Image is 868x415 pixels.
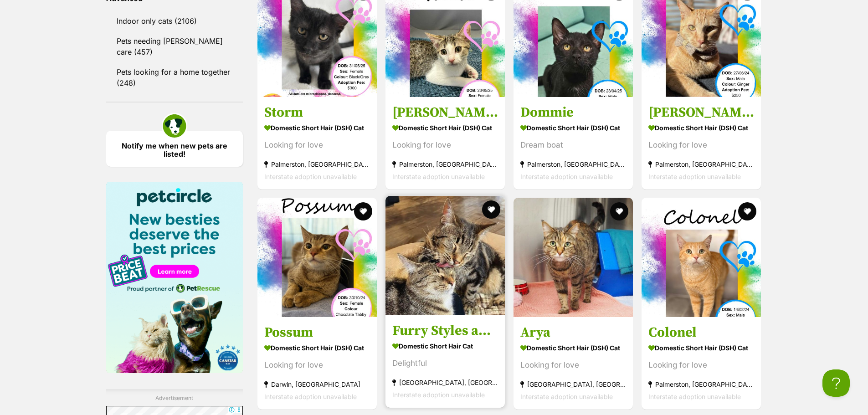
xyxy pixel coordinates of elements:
[648,158,754,170] strong: Palmerston, [GEOGRAPHIC_DATA]
[264,158,370,170] strong: Palmerston, [GEOGRAPHIC_DATA]
[264,121,370,134] strong: Domestic Short Hair (DSH) Cat
[257,198,377,317] img: Possum - Domestic Short Hair (DSH) Cat
[106,182,243,373] img: Pet Circle promo banner
[520,359,626,371] div: Looking for love
[648,324,754,341] h3: Colonel
[642,317,761,410] a: Colonel Domestic Short Hair (DSH) Cat Looking for love Palmerston, [GEOGRAPHIC_DATA] Interstate a...
[520,158,626,170] strong: Palmerston, [GEOGRAPHIC_DATA]
[264,172,357,180] span: Interstate adoption unavailable
[520,138,626,151] div: Dream boat
[514,317,633,410] a: Arya Domestic Short Hair (DSH) Cat Looking for love [GEOGRAPHIC_DATA], [GEOGRAPHIC_DATA] Intersta...
[385,196,505,315] img: Furry Styles and Zeperella - Domestic Short Hair Cat
[392,322,498,339] h3: Furry Styles and Zeperella
[392,339,498,353] strong: Domestic Short Hair Cat
[822,369,850,397] iframe: Help Scout Beacon - Open
[648,378,754,390] strong: Palmerston, [GEOGRAPHIC_DATA]
[514,198,633,317] img: Arya - Domestic Short Hair (DSH) Cat
[106,11,243,31] a: Indoor only cats (2106)
[520,121,626,134] strong: Domestic Short Hair (DSH) Cat
[648,103,754,121] h3: [PERSON_NAME]
[264,393,357,400] span: Interstate adoption unavailable
[392,158,498,170] strong: Palmerston, [GEOGRAPHIC_DATA]
[482,200,500,219] button: favourite
[106,62,243,92] a: Pets looking for a home together (248)
[648,393,741,400] span: Interstate adoption unavailable
[392,376,498,389] strong: [GEOGRAPHIC_DATA], [GEOGRAPHIC_DATA]
[520,378,626,390] strong: [GEOGRAPHIC_DATA], [GEOGRAPHIC_DATA]
[392,357,498,369] div: Delightful
[520,324,626,341] h3: Arya
[648,121,754,134] strong: Domestic Short Hair (DSH) Cat
[520,393,613,400] span: Interstate adoption unavailable
[392,172,485,180] span: Interstate adoption unavailable
[264,359,370,371] div: Looking for love
[385,97,505,189] a: [PERSON_NAME] Domestic Short Hair (DSH) Cat Looking for love Palmerston, [GEOGRAPHIC_DATA] Inters...
[257,317,377,410] a: Possum Domestic Short Hair (DSH) Cat Looking for love Darwin, [GEOGRAPHIC_DATA] Interstate adopti...
[648,359,754,371] div: Looking for love
[642,97,761,189] a: [PERSON_NAME] Domestic Short Hair (DSH) Cat Looking for love Palmerston, [GEOGRAPHIC_DATA] Inters...
[610,202,628,220] button: favourite
[392,391,485,399] span: Interstate adoption unavailable
[392,138,498,151] div: Looking for love
[257,97,377,189] a: Storm Domestic Short Hair (DSH) Cat Looking for love Palmerston, [GEOGRAPHIC_DATA] Interstate ado...
[520,103,626,121] h3: Dommie
[648,341,754,354] strong: Domestic Short Hair (DSH) Cat
[520,172,613,180] span: Interstate adoption unavailable
[106,31,243,61] a: Pets needing [PERSON_NAME] care (457)
[264,378,370,390] strong: Darwin, [GEOGRAPHIC_DATA]
[264,103,370,121] h3: Storm
[264,324,370,341] h3: Possum
[520,341,626,354] strong: Domestic Short Hair (DSH) Cat
[739,202,757,220] button: favourite
[642,198,761,317] img: Colonel - Domestic Short Hair (DSH) Cat
[264,341,370,354] strong: Domestic Short Hair (DSH) Cat
[392,103,498,121] h3: [PERSON_NAME]
[648,138,754,151] div: Looking for love
[648,172,741,180] span: Interstate adoption unavailable
[514,97,633,189] a: Dommie Domestic Short Hair (DSH) Cat Dream boat Palmerston, [GEOGRAPHIC_DATA] Interstate adoption...
[392,121,498,134] strong: Domestic Short Hair (DSH) Cat
[354,202,372,220] button: favourite
[106,131,243,167] a: Notify me when new pets are listed!
[264,138,370,151] div: Looking for love
[385,315,505,408] a: Furry Styles and Zeperella Domestic Short Hair Cat Delightful [GEOGRAPHIC_DATA], [GEOGRAPHIC_DATA...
